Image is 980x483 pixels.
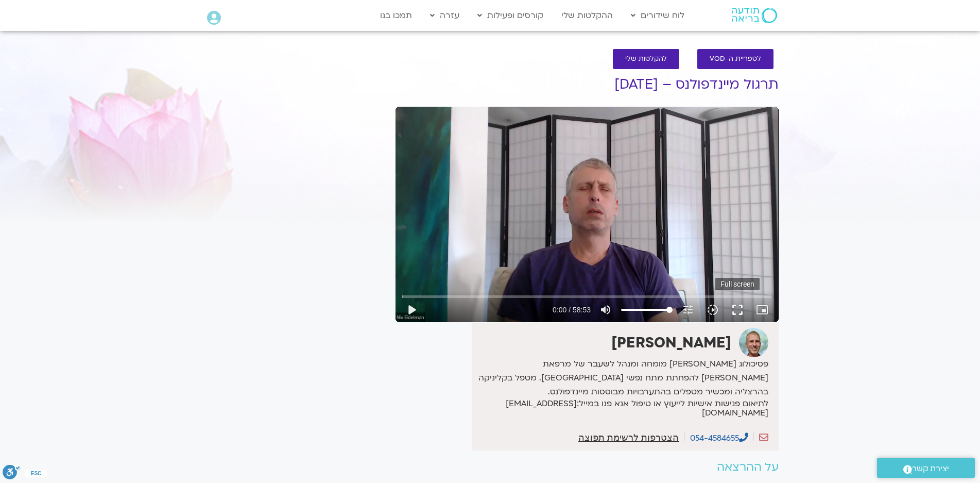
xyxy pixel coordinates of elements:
[710,55,761,63] span: לספריית ה-VOD
[626,6,690,25] a: לוח שידורים
[877,458,975,478] a: יצירת קשר
[396,461,779,474] h2: על ההרצאה
[613,49,679,69] a: להקלטות שלי
[697,49,773,69] a: לספריית ה-VOD
[578,433,679,442] a: הצטרפות לרשימת תפוצה
[625,55,667,63] span: להקלטות שלי
[396,77,779,92] h1: תרגול מיינדפולנס – [DATE]
[912,462,949,476] span: יצירת קשר
[739,328,768,357] img: ניב אידלמן
[375,6,417,25] a: תמכו בנו
[474,399,768,418] p: לתיאום פגישות אישיות לייעוץ או טיפול אנא פנו במייל: [EMAIL_ADDRESS][DOMAIN_NAME]
[611,333,731,353] strong: [PERSON_NAME]
[690,432,748,444] a: 054-4584655
[556,6,618,25] a: ההקלטות שלי
[732,8,777,23] img: תודעה בריאה
[472,6,548,25] a: קורסים ופעילות
[425,6,465,25] a: עזרה
[474,357,768,399] p: פסיכולוג [PERSON_NAME] מומחה ומנהל לשעבר של מרפאת [PERSON_NAME] להפחתת מתח נפשי [GEOGRAPHIC_DATA]...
